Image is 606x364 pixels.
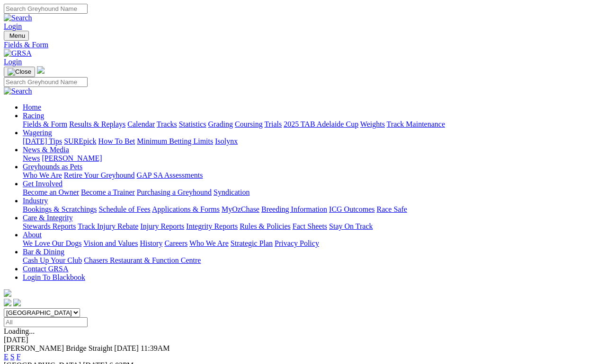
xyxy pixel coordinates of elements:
[284,120,358,128] a: 2025 TAB Adelaide Cup
[240,222,291,230] a: Rules & Policies
[215,137,238,145] a: Isolynx
[114,344,139,352] span: [DATE]
[141,344,170,352] span: 11:39AM
[83,239,138,247] a: Vision and Values
[81,188,135,196] a: Become a Trainer
[179,120,206,128] a: Statistics
[360,120,385,128] a: Weights
[23,154,602,163] div: News & Media
[4,4,88,14] input: Search
[13,299,21,306] img: twitter.svg
[4,87,32,95] img: Search
[140,239,162,247] a: History
[4,317,88,327] input: Select date
[4,77,88,87] input: Search
[222,205,259,213] a: MyOzChase
[98,137,135,145] a: How To Bet
[23,154,40,162] a: News
[23,222,602,231] div: Care & Integrity
[23,256,602,265] div: Bar & Dining
[23,188,602,197] div: Get Involved
[214,188,250,196] a: Syndication
[64,171,135,179] a: Retire Your Greyhound
[10,353,15,361] a: S
[23,120,67,128] a: Fields & Form
[78,222,138,230] a: Track Injury Rebate
[84,256,201,264] a: Chasers Restaurant & Function Centre
[9,32,25,39] span: Menu
[23,146,69,154] a: News & Media
[69,120,125,128] a: Results & Replays
[64,137,96,145] a: SUREpick
[231,239,273,247] a: Strategic Plan
[98,205,150,213] a: Schedule of Fees
[261,205,327,213] a: Breeding Information
[23,171,602,180] div: Greyhounds as Pets
[23,171,62,179] a: Who We Are
[4,344,112,352] span: [PERSON_NAME] Bridge Straight
[186,222,238,230] a: Integrity Reports
[4,14,32,22] img: Search
[4,327,35,335] span: Loading...
[4,353,9,361] a: E
[164,239,187,247] a: Careers
[4,22,22,30] a: Login
[37,66,45,74] img: logo-grsa-white.png
[376,205,407,213] a: Race Safe
[4,49,32,58] img: GRSA
[23,273,85,281] a: Login To Blackbook
[23,239,602,248] div: About
[235,120,263,128] a: Coursing
[189,239,229,247] a: Who We Are
[152,205,220,213] a: Applications & Forms
[23,231,42,239] a: About
[387,120,445,128] a: Track Maintenance
[4,41,602,49] a: Fields & Form
[137,137,213,145] a: Minimum Betting Limits
[23,137,602,146] div: Wagering
[157,120,177,128] a: Tracks
[208,120,233,128] a: Grading
[23,205,97,213] a: Bookings & Scratchings
[23,103,41,111] a: Home
[329,205,374,213] a: ICG Outcomes
[23,205,602,214] div: Industry
[23,180,62,188] a: Get Involved
[23,163,82,171] a: Greyhounds as Pets
[23,214,73,222] a: Care & Integrity
[23,256,82,264] a: Cash Up Your Club
[137,188,212,196] a: Purchasing a Greyhound
[23,248,64,256] a: Bar & Dining
[23,129,52,137] a: Wagering
[329,222,373,230] a: Stay On Track
[23,239,81,247] a: We Love Our Dogs
[275,239,319,247] a: Privacy Policy
[23,197,48,205] a: Industry
[264,120,282,128] a: Trials
[4,67,35,77] button: Toggle navigation
[4,31,29,41] button: Toggle navigation
[8,68,31,76] img: Close
[23,137,62,145] a: [DATE] Tips
[293,222,327,230] a: Fact Sheets
[4,336,602,344] div: [DATE]
[23,222,76,230] a: Stewards Reports
[23,112,44,120] a: Racing
[23,188,79,196] a: Become an Owner
[23,265,68,273] a: Contact GRSA
[42,154,102,162] a: [PERSON_NAME]
[4,58,22,66] a: Login
[137,171,203,179] a: GAP SA Assessments
[17,353,21,361] a: F
[140,222,184,230] a: Injury Reports
[4,289,11,297] img: logo-grsa-white.png
[4,299,11,306] img: facebook.svg
[127,120,155,128] a: Calendar
[23,120,602,129] div: Racing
